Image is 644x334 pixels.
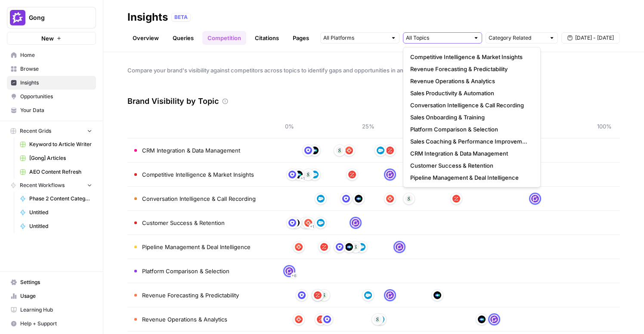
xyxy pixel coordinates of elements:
[20,51,92,59] span: Home
[288,219,296,227] img: hqfc7lxcqkggco7ktn8he1iiiia8
[127,66,620,75] span: Compare your brand's visibility against competitors across topics to identify gaps and opportunit...
[7,7,96,28] button: Workspace: Gong
[7,303,96,317] a: Learning Hub
[561,32,620,44] button: [DATE] - [DATE]
[20,65,92,73] span: Browse
[575,34,614,42] span: [DATE] - [DATE]
[41,34,54,43] span: New
[29,195,92,203] span: Phase 2 Content Categorizer
[358,243,365,251] img: t5ivhg8jor0zzagzc03mug4u0re5
[16,137,96,151] a: Keyword to Article Writer
[142,315,227,324] span: Revenue Operations & Analytics
[142,291,239,300] span: Revenue Forecasting & Predictability
[29,209,92,216] span: Untitled
[29,140,92,148] span: Keyword to Article Writer
[7,317,96,331] button: Help + Support
[7,103,96,117] a: Your Data
[410,173,530,182] span: Pipeline Management & Deal Intelligence
[336,147,344,154] img: vpq3xj2nnch2e2ivhsgwmf7hbkjf
[342,195,350,203] img: hqfc7lxcqkggco7ktn8he1iiiia8
[7,289,96,303] a: Usage
[7,275,96,289] a: Settings
[478,315,486,323] img: h6qlr8a97mop4asab8l5qtldq2wv
[410,53,530,61] span: Competitive Intelligence & Market Insights
[348,171,356,178] img: hcm4s7ic2xq26rsmuray6dv1kquq
[410,137,530,146] span: Sales Coaching & Performance Improvement
[29,222,92,230] span: Untitled
[300,174,305,183] span: + 1
[410,149,530,158] span: CRM Integration & Data Management
[323,315,331,323] img: hqfc7lxcqkggco7ktn8he1iiiia8
[20,79,92,87] span: Insights
[355,195,362,203] img: h6qlr8a97mop4asab8l5qtldq2wv
[386,171,394,178] img: w6cjb6u2gvpdnjw72qw8i2q5f3eb
[291,272,297,280] span: + 6
[345,147,353,154] img: wsphppoo7wgauyfs4ako1dw2w3xh
[20,278,92,286] span: Settings
[410,125,530,134] span: Platform Comparison & Selection
[16,151,96,165] a: [Gong] Articles
[298,291,306,299] img: hqfc7lxcqkggco7ktn8he1iiiia8
[304,147,312,154] img: hqfc7lxcqkggco7ktn8he1iiiia8
[311,171,319,178] img: t5ivhg8jor0zzagzc03mug4u0re5
[7,62,96,76] a: Browse
[16,192,96,206] a: Phase 2 Content Categorizer
[250,31,284,45] a: Citations
[410,161,530,170] span: Customer Success & Retention
[285,267,293,275] img: w6cjb6u2gvpdnjw72qw8i2q5f3eb
[142,219,225,227] span: Customer Success & Retention
[20,320,92,328] span: Help + Support
[410,89,530,97] span: Sales Productivity & Automation
[29,154,92,162] span: [Gong] Articles
[281,122,298,131] span: 0%
[171,13,191,22] div: BETA
[410,77,530,85] span: Revenue Operations & Analytics
[323,34,387,42] input: All Platforms
[295,315,303,323] img: wsphppoo7wgauyfs4ako1dw2w3xh
[320,291,328,299] img: vpq3xj2nnch2e2ivhsgwmf7hbkjf
[452,195,460,203] img: hcm4s7ic2xq26rsmuray6dv1kquq
[16,206,96,219] a: Untitled
[167,31,199,45] a: Queries
[345,243,353,251] img: h6qlr8a97mop4asab8l5qtldq2wv
[7,179,96,192] button: Recent Workflows
[295,171,303,178] img: h6qlr8a97mop4asab8l5qtldq2wv
[304,171,312,178] img: vpq3xj2nnch2e2ivhsgwmf7hbkjf
[310,222,314,231] span: + 1
[16,165,96,179] a: AEO Content Refresh
[20,306,92,314] span: Learning Hub
[311,147,319,154] img: h6qlr8a97mop4asab8l5qtldq2wv
[29,168,92,176] span: AEO Content Refresh
[127,10,168,24] div: Insights
[359,122,377,131] span: 25%
[16,219,96,233] a: Untitled
[127,95,219,107] h3: Brand Visibility by Topic
[7,90,96,103] a: Opportunities
[142,170,254,179] span: Competitive Intelligence & Market Insights
[374,315,381,323] img: vpq3xj2nnch2e2ivhsgwmf7hbkjf
[304,219,312,227] img: wsphppoo7wgauyfs4ako1dw2w3xh
[20,93,92,100] span: Opportunities
[364,291,372,299] img: t5ivhg8jor0zzagzc03mug4u0re5
[20,106,92,114] span: Your Data
[406,34,470,42] input: All Topics
[352,219,359,227] img: w6cjb6u2gvpdnjw72qw8i2q5f3eb
[490,315,498,323] img: w6cjb6u2gvpdnjw72qw8i2q5f3eb
[29,13,81,22] span: Gong
[336,243,344,251] img: hqfc7lxcqkggco7ktn8he1iiiia8
[202,31,246,45] a: Competition
[489,34,545,42] input: Category Related
[317,219,325,227] img: t5ivhg8jor0zzagzc03mug4u0re5
[7,125,96,137] button: Recent Grids
[386,147,394,154] img: hcm4s7ic2xq26rsmuray6dv1kquq
[142,267,229,275] span: Platform Comparison & Selection
[314,291,322,299] img: hcm4s7ic2xq26rsmuray6dv1kquq
[7,48,96,62] a: Home
[410,101,530,109] span: Conversation Intelligence & Call Recording
[531,195,539,203] img: w6cjb6u2gvpdnjw72qw8i2q5f3eb
[596,122,613,131] span: 100%
[7,32,96,45] button: New
[20,127,51,135] span: Recent Grids
[410,113,530,122] span: Sales Onboarding & Training
[377,147,384,154] img: t5ivhg8jor0zzagzc03mug4u0re5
